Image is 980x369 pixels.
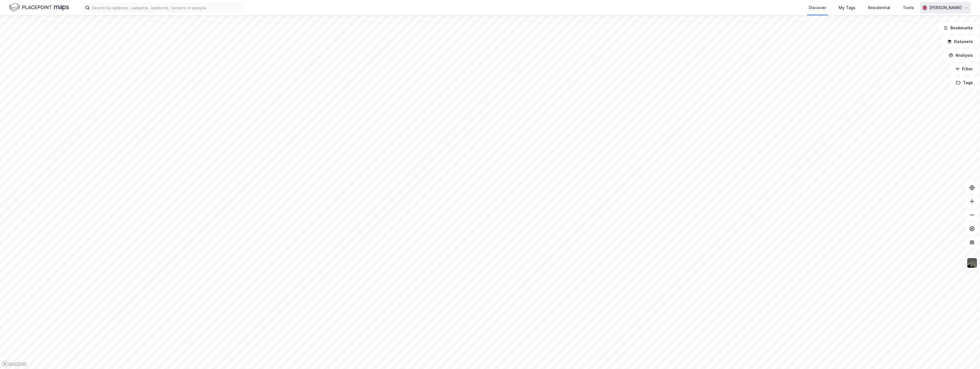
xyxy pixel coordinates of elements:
[929,4,962,11] div: [PERSON_NAME]
[839,4,856,11] div: My Tags
[868,4,890,11] div: Residential
[90,3,242,12] input: Search by address, cadastre, landlords, tenants or people
[2,361,27,367] a: Mapbox homepage
[967,258,977,268] img: 9k=
[952,342,980,369] div: Widżet czatu
[809,4,826,11] div: Discover
[950,63,978,75] button: Filter
[939,22,978,34] button: Bookmarks
[942,36,978,47] button: Datasets
[903,4,914,11] div: Tools
[944,50,978,61] button: Analysis
[951,77,978,88] button: Tags
[952,342,980,369] iframe: Chat Widget
[9,3,69,13] img: logo.f888ab2527a4732fd821a326f86c7f29.svg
